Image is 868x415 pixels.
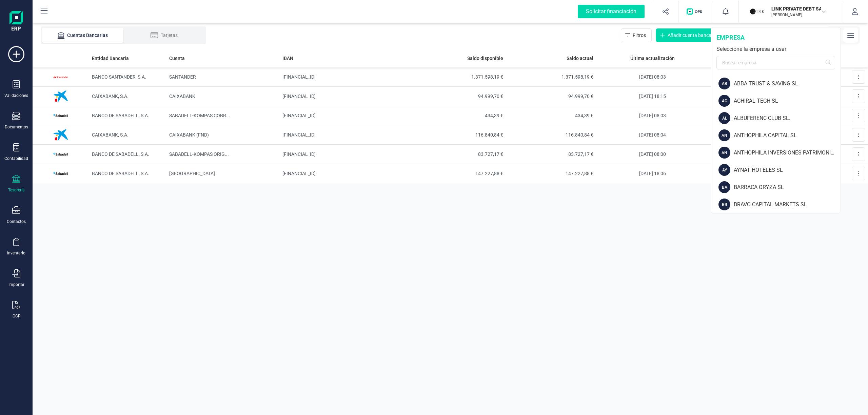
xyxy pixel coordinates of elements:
span: BANCO DE SABADELL, S.A. [92,151,149,157]
p: [PERSON_NAME] [771,12,826,18]
span: 1.371.598,19 € [418,74,503,80]
div: Validaciones [4,93,28,98]
span: [DATE] 08:04 [639,132,666,138]
div: AN [718,147,730,159]
span: CAIXABANK [169,94,195,99]
div: Inventario [7,250,25,256]
div: AN [718,129,730,141]
button: Logo de OPS [683,1,709,22]
div: Seleccione la empresa a usar [716,45,835,53]
div: Cuentas Bancarias [56,32,110,39]
span: 116.840,84 € [418,131,503,138]
td: [FINANCIAL_ID] [280,106,415,125]
div: Solicitar financiación [578,5,645,18]
div: BA [718,181,730,193]
div: OCR [13,313,20,319]
div: Tesorería [8,187,25,193]
span: IBAN [282,55,293,62]
img: Imagen de BANCO SANTANDER, S.A. [51,67,71,87]
img: Logo Finanedi [9,11,23,33]
span: SANTANDER [169,74,196,80]
div: AYNAT HOTELES SL [734,166,841,174]
div: Documentos [5,124,28,130]
span: BANCO DE SABADELL, S.A. [92,171,149,176]
div: Contabilidad [4,156,28,161]
span: 434,39 € [418,112,503,119]
div: AC [718,95,730,107]
div: ABBA TRUST & SAVING SL [734,80,841,88]
td: [FINANCIAL_ID] [280,67,415,87]
input: Buscar empresa [716,56,835,69]
span: Filtros [633,32,646,39]
span: Saldo disponible [467,55,503,62]
button: Solicitar financiación [570,1,653,22]
div: AY [718,164,730,176]
span: Saldo actual [567,55,593,62]
div: BR [718,199,730,210]
div: BRAVO CAPITAL MARKETS SL [734,201,841,209]
span: [GEOGRAPHIC_DATA] [169,171,215,176]
img: Logo de OPS [687,8,705,15]
td: [FINANCIAL_ID] [280,145,415,164]
div: ANTHOPHILA CAPITAL SL [734,131,841,140]
div: ALBUFERENC CLUB SL. [734,114,841,122]
div: Importar [8,282,24,287]
img: Imagen de CAIXABANK, S.A. [51,125,71,145]
img: Imagen de BANCO DE SABADELL, S.A. [51,105,71,126]
div: ACHIRAL TECH SL [734,97,841,105]
span: 434,39 € [509,112,594,119]
span: CAIXABANK (FND) [169,132,209,138]
img: Imagen de CAIXABANK, S.A. [51,86,71,106]
div: Contactos [7,219,26,224]
span: CAIXABANK, S.A. [92,132,129,138]
div: AB [718,78,730,89]
span: 94.999,70 € [418,93,503,100]
span: Entidad Bancaria [92,55,129,62]
td: [FINANCIAL_ID] [280,87,415,106]
span: [DATE] 18:06 [639,171,666,176]
span: 94.999,70 € [509,93,594,100]
span: 116.840,84 € [509,131,594,138]
button: LILINK PRIVATE DEBT SA[PERSON_NAME] [747,1,834,22]
span: [DATE] 08:03 [639,74,666,80]
td: [FINANCIAL_ID] [280,125,415,145]
span: Cuenta [169,55,185,62]
button: Añadir cuenta bancaria [656,28,723,42]
div: BARRACA ORYZA SL [734,183,841,191]
span: [DATE] 18:15 [639,94,666,99]
span: SABADELL-KOMPAS COBR ... [169,113,230,118]
span: BANCO SANTANDER, S.A. [92,74,146,80]
span: Añadir cuenta bancaria [668,32,717,39]
span: SABADELL-KOMPAS ORIG ... [169,151,229,157]
span: 147.227,88 € [418,170,503,177]
img: LI [750,4,765,19]
td: [FINANCIAL_ID] [280,164,415,183]
span: 1.371.598,19 € [509,74,594,80]
span: CAIXABANK, S.A. [92,94,129,99]
div: ANTHOPHILA INVERSIONES PATRIMONIALES SL [734,149,841,157]
div: Tarjetas [137,32,191,39]
span: [DATE] 08:03 [639,113,666,118]
div: empresa [716,33,835,42]
button: Filtros [621,28,652,42]
p: LINK PRIVATE DEBT SA [771,5,826,12]
span: [DATE] 08:00 [639,151,666,157]
span: Última actualización [630,55,675,62]
img: Imagen de BANCO DE SABADELL, S.A. [51,144,71,164]
img: Imagen de BANCO DE SABADELL, S.A. [51,163,71,184]
span: 83.727,17 € [418,151,503,158]
div: AL [718,112,730,124]
span: BANCO DE SABADELL, S.A. [92,113,149,118]
span: 83.727,17 € [509,151,594,158]
span: 147.227,88 € [509,170,594,177]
